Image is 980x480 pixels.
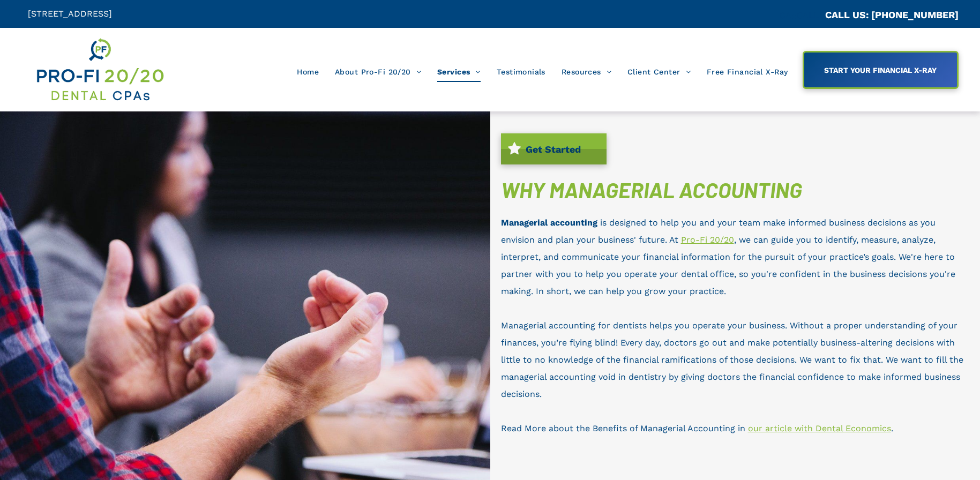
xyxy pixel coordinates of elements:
[553,62,619,82] a: Resources
[327,62,429,82] a: About Pro-Fi 20/20
[522,138,585,160] span: Get Started
[825,9,959,20] a: CALL US: [PHONE_NUMBER]
[501,320,963,399] span: Managerial accounting for dentists helps you operate your business. Without a proper understandin...
[429,62,489,82] a: Services
[501,133,607,164] a: Get Started
[501,177,802,202] span: WHY MANAGERIAL ACCOUNTING
[780,10,825,20] span: CA::CALLC
[35,36,164,103] img: Get Dental CPA Consulting, Bookkeeping, & Bank Loans
[681,235,734,245] a: Pro-Fi 20/20
[748,423,891,433] a: our article with Dental Economics
[489,62,553,82] a: Testimonials
[501,217,597,228] span: Managerial accounting
[619,62,699,82] a: Client Center
[803,51,959,89] a: START YOUR FINANCIAL X-RAY
[501,423,745,433] span: Read More about the Benefits of Managerial Accounting in
[289,62,327,82] a: Home
[28,9,112,19] span: [STREET_ADDRESS]
[891,423,893,433] span: .
[501,217,936,245] span: is designed to help you and your team make informed business decisions as you envision and plan y...
[699,62,796,82] a: Free Financial X-Ray
[820,61,940,80] span: START YOUR FINANCIAL X-RAY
